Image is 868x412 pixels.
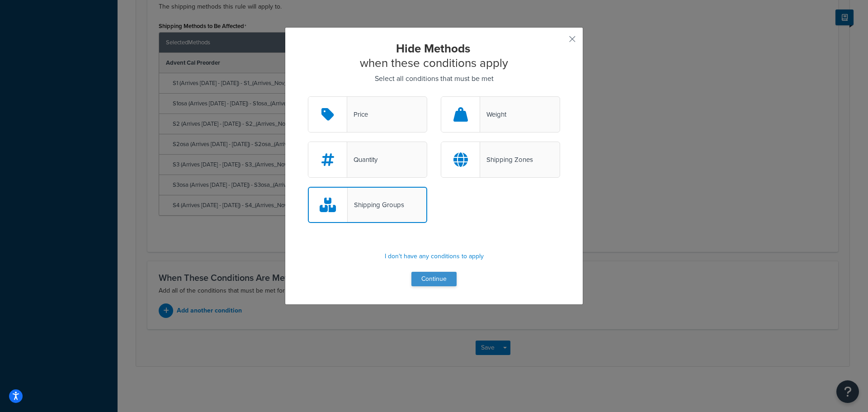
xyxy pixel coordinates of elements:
[347,153,377,166] div: Quantity
[480,153,533,166] div: Shipping Zones
[308,250,560,263] p: I don't have any conditions to apply
[347,108,368,121] div: Price
[396,40,470,57] strong: Hide Methods
[308,41,560,70] h2: when these conditions apply
[480,108,506,121] div: Weight
[348,199,404,211] div: Shipping Groups
[308,72,560,85] p: Select all conditions that must be met
[411,272,457,286] button: Continue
